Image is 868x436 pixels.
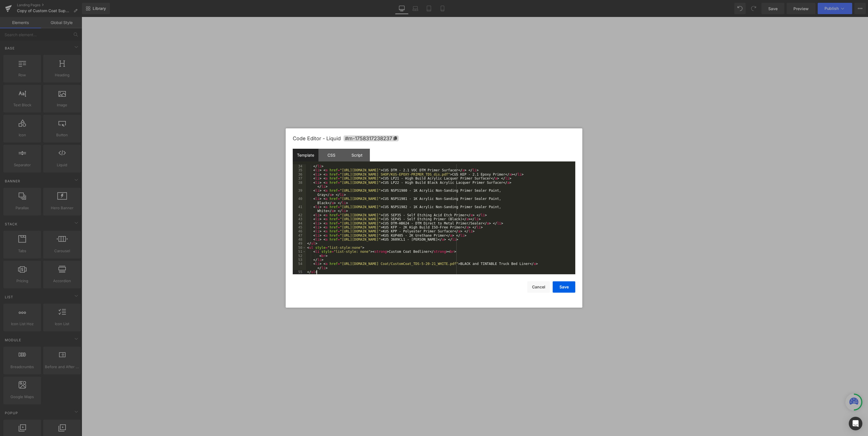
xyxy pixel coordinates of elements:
[293,241,306,245] div: 49
[849,417,862,430] div: Open Intercom Messenger
[293,217,306,221] div: 43
[293,149,318,161] div: Template
[318,149,344,161] div: CSS
[293,205,306,213] div: 41
[344,149,370,161] div: Script
[293,246,306,250] div: 50
[293,164,306,168] div: 34
[293,258,306,262] div: 53
[293,213,306,217] div: 42
[293,172,306,176] div: 36
[293,168,306,172] div: 35
[293,254,306,258] div: 52
[293,221,306,225] div: 44
[293,250,306,254] div: 51
[293,135,341,141] span: Code Editor - Liquid
[553,281,575,293] button: Save
[293,197,306,205] div: 40
[293,225,306,229] div: 45
[293,176,306,180] div: 37
[293,238,306,241] div: 48
[293,234,306,238] div: 47
[527,281,550,293] button: Cancel
[293,262,306,270] div: 54
[344,135,399,141] span: Click to copy
[293,229,306,233] div: 46
[293,189,306,197] div: 39
[293,181,306,189] div: 38
[293,270,306,274] div: 55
